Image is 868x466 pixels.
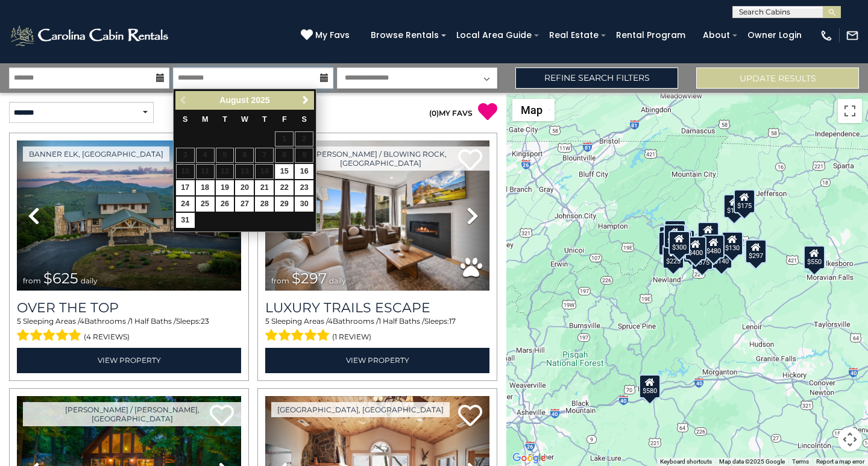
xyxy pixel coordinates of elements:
[664,224,685,248] div: $425
[275,197,294,212] a: 29
[216,180,234,195] a: 19
[275,180,294,195] a: 22
[219,95,248,105] span: August
[543,26,605,45] a: Real Estate
[255,180,274,195] a: 21
[668,231,690,255] div: $300
[17,316,21,326] span: 5
[201,316,209,326] span: 23
[315,29,350,42] span: My Favs
[820,29,833,42] img: phone-regular-white.png
[711,244,732,268] div: $140
[265,300,489,316] a: Luxury Trails Escape
[265,316,489,345] div: Sleeping Areas / Bathrooms / Sleeps:
[265,348,489,373] a: View Property
[295,197,313,212] a: 30
[271,146,489,171] a: [PERSON_NAME] / Blowing Rock, [GEOGRAPHIC_DATA]
[23,146,169,162] a: Banner Elk, [GEOGRAPHIC_DATA]
[521,104,542,116] span: Map
[703,234,725,258] div: $480
[697,26,736,45] a: About
[804,245,825,269] div: $550
[235,180,254,195] a: 20
[691,245,713,269] div: $375
[262,115,267,124] span: Thursday
[509,450,549,466] img: Google
[515,68,678,89] a: Refine Search Filters
[365,26,445,45] a: Browse Rentals
[301,95,310,105] span: Next
[662,245,684,269] div: $225
[196,197,215,212] a: 25
[328,316,333,326] span: 4
[295,180,313,195] a: 23
[697,222,719,246] div: $349
[723,194,745,218] div: $175
[741,26,808,45] a: Owner Login
[80,316,84,326] span: 4
[183,115,187,124] span: Sunday
[512,99,555,121] button: Change map style
[43,269,78,287] span: $625
[838,99,862,123] button: Toggle fullscreen view
[17,140,241,291] img: thumbnail_167153549.jpeg
[17,300,241,316] a: Over The Top
[17,348,241,373] a: View Property
[301,29,353,42] a: My Favs
[271,276,289,285] span: from
[509,450,549,466] a: Open this area in Google Maps (opens a new window)
[216,197,234,212] a: 26
[734,189,755,213] div: $175
[130,316,176,326] span: 1 Half Baths /
[196,180,215,195] a: 18
[84,329,130,345] span: (4 reviews)
[222,115,227,124] span: Tuesday
[816,458,864,465] a: Report a map error
[639,374,661,398] div: $580
[450,26,538,45] a: Local Area Guide
[745,239,767,263] div: $297
[329,276,346,285] span: daily
[429,109,439,118] span: ( )
[458,403,482,429] a: Add to favorites
[696,68,859,89] button: Update Results
[295,164,313,179] a: 16
[275,164,294,179] a: 15
[658,231,680,255] div: $230
[17,316,241,345] div: Sleeping Areas / Bathrooms / Sleeps:
[23,276,41,285] span: from
[251,95,269,105] span: 2025
[719,458,785,465] span: Map data ©2025 Google
[81,276,98,285] span: daily
[846,29,859,42] img: mail-regular-white.png
[838,427,862,452] button: Map camera controls
[432,109,436,118] span: 0
[265,316,269,326] span: 5
[429,109,473,118] a: (0)MY FAVS
[298,93,313,108] a: Next
[660,458,712,466] button: Keyboard shortcuts
[271,402,450,417] a: [GEOGRAPHIC_DATA], [GEOGRAPHIC_DATA]
[176,197,195,212] a: 24
[176,213,195,228] a: 31
[265,140,489,291] img: thumbnail_168695581.jpeg
[379,316,424,326] span: 1 Half Baths /
[332,329,371,345] span: (1 review)
[610,26,691,45] a: Rental Program
[792,458,809,465] a: Terms
[255,197,274,212] a: 28
[9,24,172,48] img: White-1-2.png
[241,115,248,124] span: Wednesday
[282,115,287,124] span: Friday
[664,219,686,244] div: $125
[449,316,456,326] span: 17
[176,180,195,195] a: 17
[235,197,254,212] a: 27
[23,402,241,426] a: [PERSON_NAME] / [PERSON_NAME], [GEOGRAPHIC_DATA]
[301,115,306,124] span: Saturday
[722,231,743,256] div: $130
[685,236,706,260] div: $400
[202,115,209,124] span: Monday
